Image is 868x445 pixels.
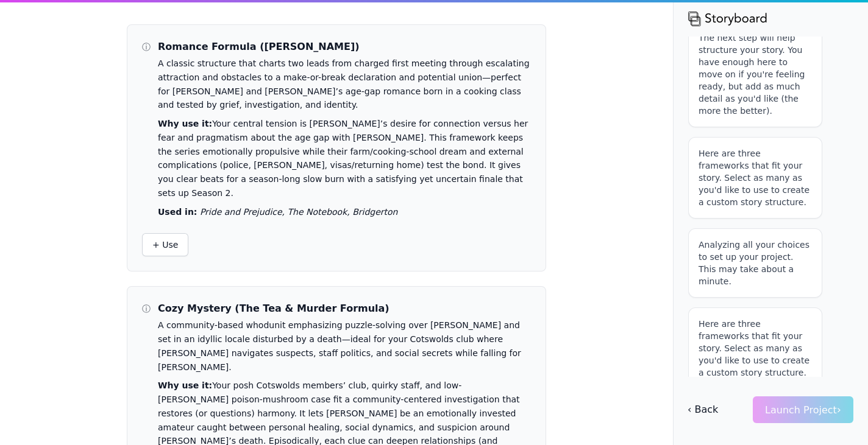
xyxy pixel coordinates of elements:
span: › [837,403,841,416]
h3: Cozy Mystery (The Tea & Murder Formula) [158,301,531,316]
strong: Why use it: [158,380,212,390]
p: Here are three frameworks that fit your story. Select as many as you'd like to use to create a cu... [699,147,812,208]
p: The next step will help structure your story. You have enough here to move on if you're feeling r... [699,32,812,117]
span: Launch Project [765,404,841,416]
i: Pride and Prejudice, The Notebook, Bridgerton [200,207,398,217]
p: Here are three frameworks that fit your story. Select as many as you'd like to use to create a cu... [699,318,812,379]
span: ⓘ [142,301,151,314]
h3: Romance Formula ([PERSON_NAME]) [158,40,531,54]
button: Launch Project› [753,396,853,423]
p: A community-based whodunit emphasizing puzzle-solving over [PERSON_NAME] and set in an idyllic lo... [158,318,531,374]
button: + Use [142,233,188,256]
button: ‹ Back [688,396,718,423]
p: Your central tension is [PERSON_NAME]’s desire for connection versus her fear and pragmatism abou... [158,117,531,200]
strong: Why use it: [158,119,212,128]
strong: Used in: [158,207,197,217]
span: ⓘ [142,40,151,52]
p: A classic structure that charts two leads from charged first meeting through escalating attractio... [158,57,531,112]
span: + Use [152,239,178,251]
p: Analyzing all your choices to set up your project. This may take about a minute. [699,239,812,287]
img: storyboard [688,10,767,27]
